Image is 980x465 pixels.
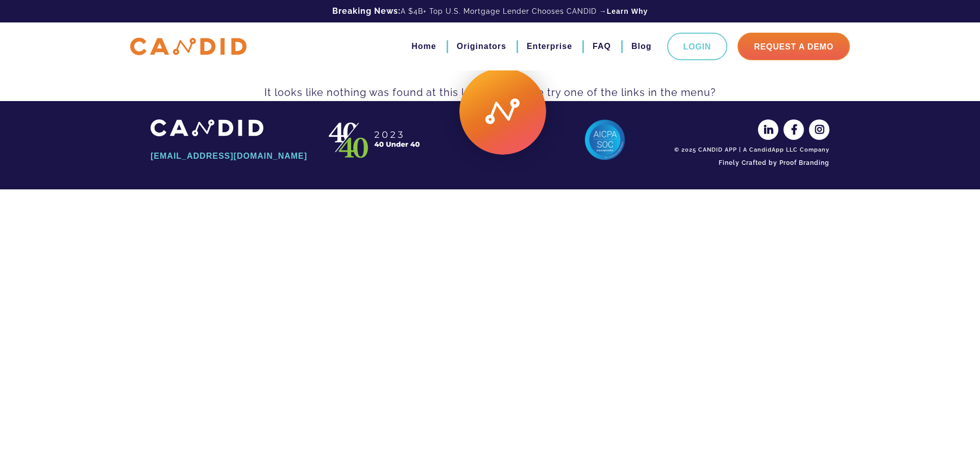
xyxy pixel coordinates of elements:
[671,154,829,172] a: Finely Crafted by Proof Branding
[151,84,829,101] p: It looks like nothing was found at this location. Maybe try one of the links in the menu?
[593,38,611,55] a: FAQ
[324,119,426,160] img: CANDID APP
[667,33,728,60] a: Login
[151,148,309,165] a: [EMAIL_ADDRESS][DOMAIN_NAME]
[457,38,506,55] a: Originators
[607,6,648,16] a: Learn Why
[130,38,247,56] img: CANDID APP
[738,33,850,60] a: Request A Demo
[584,119,625,160] img: AICPA SOC 2
[151,119,263,136] img: CANDID APP
[631,38,652,55] a: Blog
[411,38,436,55] a: Home
[671,146,829,154] div: © 2025 CANDID APP | A CandidApp LLC Company
[527,38,572,55] a: Enterprise
[332,6,401,16] b: Breaking News:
